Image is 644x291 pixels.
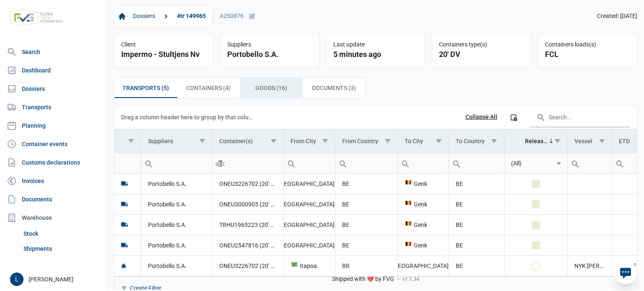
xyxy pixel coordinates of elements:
[545,41,630,49] div: Containers loads(s)
[449,153,504,173] input: Filter cell
[465,113,497,121] div: Collapse All
[220,13,255,20] div: A250876
[3,117,104,134] a: Planning
[141,194,212,214] td: Portobello S.A.
[530,107,630,127] input: Search in the data grid
[335,194,397,214] td: BE
[141,153,156,173] div: Search box
[3,209,104,226] div: Warehouse
[449,129,504,153] td: Column To Country
[20,241,104,256] a: Shipments
[199,138,205,144] span: Show filter options for column 'Suppliers'
[504,153,554,173] input: Filter cell
[20,226,104,241] a: Stock
[333,41,418,49] div: Last update
[405,221,442,229] div: Genk
[405,138,423,144] div: To City
[10,273,23,286] button: L
[291,180,328,188] div: [GEOGRAPHIC_DATA]
[3,62,104,79] a: Dashboard
[568,153,611,173] input: Filter cell
[384,138,391,144] span: Show filter options for column 'From Country'
[212,255,283,276] td: ONEU3226702 (20' DV), ONEU3000905 (20' DV), TRHU1965223 (20' DV), ONEU2547816 (20' DV)
[121,41,206,49] div: Client
[335,255,397,276] td: BR
[227,49,312,60] div: Portobello S.A.
[174,9,209,23] a: #tr 149965
[255,83,287,93] span: Goods (16)
[398,153,449,173] input: Filter cell
[335,214,397,235] td: BE
[449,194,504,214] td: BE
[3,154,104,171] a: Customs declarations
[449,235,504,255] td: BE
[568,255,612,276] td: NYK [PERSON_NAME]
[212,153,283,173] td: Filter cell
[114,153,141,173] td: Filter cell
[554,153,564,173] div: Select
[3,173,104,189] a: Invoices
[141,174,212,194] td: Portobello S.A.
[291,262,328,270] div: Itapoa
[291,200,328,209] div: [GEOGRAPHIC_DATA]
[405,180,442,188] div: Genk
[504,129,568,153] td: Column Released
[335,235,397,255] td: BE
[619,138,630,144] div: ETD
[554,138,561,144] span: Show filter options for column 'Released'
[439,41,524,49] div: Containers type(s)
[121,111,256,124] div: Drag a column header here to group by that column
[186,83,231,93] span: Containers (4)
[405,200,442,209] div: Genk
[291,241,328,250] div: [GEOGRAPHIC_DATA]
[130,9,158,23] a: Dossiers
[141,153,212,173] input: Filter cell
[449,214,504,235] td: BE
[491,138,497,144] span: Show filter options for column 'To Country'
[335,153,397,173] input: Filter cell
[506,110,521,125] div: Column Chooser
[227,41,312,49] div: Suppliers
[122,83,169,93] span: Transports (5)
[212,214,283,235] td: TRHU1965223 (20' DV)
[312,83,356,93] span: Documents (3)
[141,235,212,255] td: Portobello S.A.
[449,174,504,194] td: BE
[212,235,283,255] td: ONEU2547816 (20' DV)
[342,138,378,144] div: From Country
[284,153,335,173] input: Filter cell
[284,153,299,173] div: Search box
[212,174,283,194] td: ONEU3226702 (20' DV)
[7,6,66,29] img: FVG - Global freight forwarding
[545,49,630,60] div: FCL
[128,138,134,144] span: Show filter options for column ''
[335,153,351,173] div: Search box
[335,174,397,194] td: BE
[405,262,442,270] div: [GEOGRAPHIC_DATA]
[436,138,442,144] span: Show filter options for column 'To City'
[3,80,104,97] a: Dossiers
[612,153,627,173] div: Search box
[439,49,524,60] div: 20' DV
[449,255,504,276] td: BE
[114,129,141,153] td: Column
[212,194,283,214] td: ONEU3000905 (20' DV)
[597,13,637,20] span: Created: [DATE]
[398,153,413,173] div: Search box
[3,191,104,208] a: Documents
[213,153,228,173] div: Search box
[568,153,583,173] div: Search box
[3,44,104,60] a: Search
[3,99,104,116] a: Transports
[568,129,612,153] td: Column Vessel
[283,129,335,153] td: Column From City
[270,138,277,144] span: Show filter options for column 'Container(s)'
[219,138,253,144] div: Container(s)
[405,241,442,250] div: Genk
